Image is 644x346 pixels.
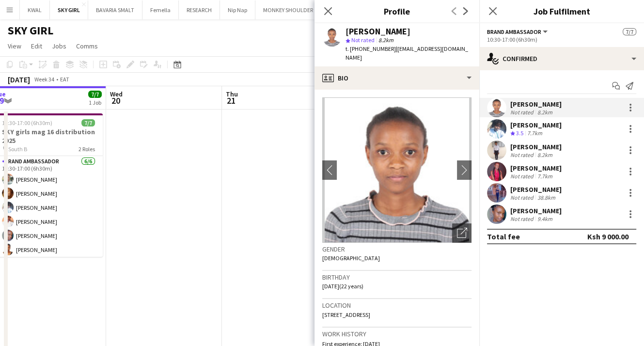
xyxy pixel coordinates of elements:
div: [PERSON_NAME] [510,100,562,109]
div: [PERSON_NAME] [510,164,562,173]
div: [DATE] [8,75,30,84]
button: Brand Ambassador [487,28,549,35]
div: 9.4km [535,215,554,222]
button: MONKEY SHOULDER [255,0,321,19]
button: Femella [142,0,179,19]
button: RESEARCH [179,0,220,19]
div: Open photos pop-in [452,223,471,243]
div: Bio [314,66,479,90]
img: Crew avatar or photo [322,97,471,243]
button: Nip Nap [220,0,255,19]
div: [PERSON_NAME] [510,206,562,215]
div: Not rated [510,173,535,180]
span: View [8,42,21,50]
span: Comms [76,42,98,50]
div: Not rated [510,109,535,116]
span: [DEMOGRAPHIC_DATA] [322,254,380,262]
a: View [4,40,25,52]
h3: Gender [322,245,471,253]
div: [PERSON_NAME] [510,185,562,194]
a: Jobs [48,40,70,52]
div: Total fee [487,232,520,241]
div: [PERSON_NAME] [346,27,410,36]
span: [DATE] (22 years) [322,283,363,290]
span: Jobs [52,42,66,50]
span: Brand Ambassador [487,28,541,35]
h3: Job Fulfilment [479,5,644,17]
a: Edit [27,40,46,52]
div: 7.7km [525,129,544,138]
div: 8.2km [535,109,554,116]
div: 8.2km [535,151,554,158]
div: Not rated [510,215,535,222]
div: 38.8km [535,194,557,201]
h3: Birthday [322,273,471,282]
span: Not rated [351,36,375,44]
div: Confirmed [479,47,644,70]
div: 10:30-17:00 (6h30m) [487,36,636,43]
span: | [EMAIL_ADDRESS][DOMAIN_NAME] [346,45,468,61]
h3: Location [322,301,471,310]
span: Edit [31,42,42,50]
h1: SKY GIRL [8,23,53,38]
button: BAVARIA SMALT [88,0,142,19]
div: [PERSON_NAME] [510,142,562,151]
div: Not rated [510,194,535,201]
span: t. [PHONE_NUMBER] [346,45,396,52]
span: 8.2km [377,36,395,44]
button: KWAL [20,0,50,19]
span: [STREET_ADDRESS] [322,311,370,318]
div: EAT [60,76,69,83]
h3: Work history [322,330,471,338]
h3: Profile [314,5,479,17]
button: SKY GIRL [50,0,88,19]
a: Comms [72,40,102,52]
span: 3.5 [516,129,523,137]
div: Not rated [510,151,535,158]
span: 7/7 [623,28,636,35]
div: [PERSON_NAME] [510,121,562,129]
div: Ksh 9 000.00 [587,232,628,241]
div: 7.7km [535,173,554,180]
